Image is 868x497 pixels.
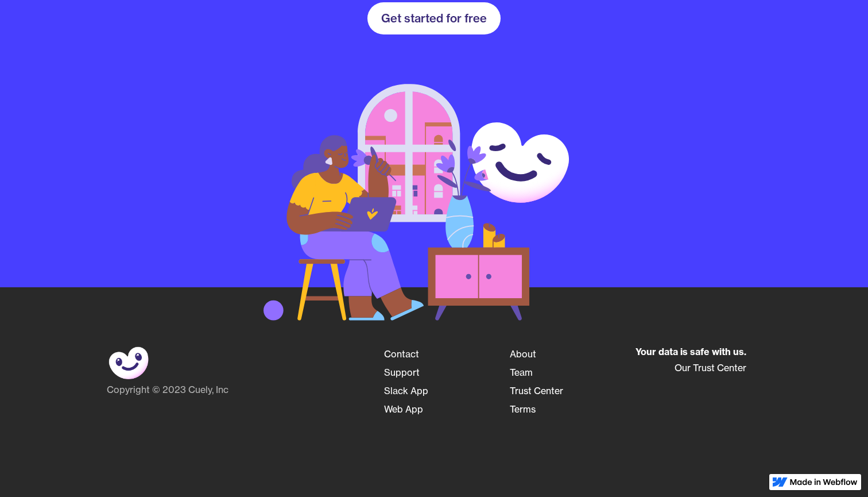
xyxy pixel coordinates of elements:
a: About [510,345,536,363]
div: Get started for free [381,11,487,25]
a: Support [384,363,420,382]
a: Contact [384,345,419,363]
div: Our Trust Center [635,359,746,377]
div: Copyright © 2023 Cuely, Inc [107,384,373,395]
a: Team [510,363,533,382]
a: Web App [384,400,423,418]
a: Get started for free [367,2,501,34]
a: Terms [510,400,536,418]
div: Your data is safe with us. [635,345,746,359]
img: Made in Webflow [790,479,858,486]
a: Trust Center [510,382,563,400]
a: Your data is safe with us.Our Trust Center [635,345,746,377]
a: Slack App [384,382,428,400]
